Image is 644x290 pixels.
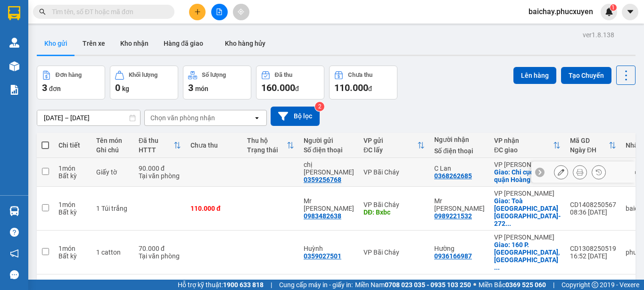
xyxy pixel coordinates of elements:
[139,137,173,144] div: Đã thu
[110,66,178,99] button: Khối lượng0kg
[261,82,295,93] span: 160.000
[271,280,272,290] span: |
[256,66,324,99] button: Đã thu160.000đ
[304,161,354,176] div: chị Định
[611,4,615,11] span: 1
[473,283,476,287] span: ⚪️
[96,137,129,144] div: Tên món
[10,270,19,279] span: message
[178,280,264,290] span: Hỗ trợ kỹ thuật:
[304,252,341,260] div: 0359027501
[359,133,429,158] th: Toggle SortBy
[190,141,238,149] div: Chưa thu
[10,249,19,258] span: notification
[622,4,638,20] button: caret-down
[58,245,87,252] div: 1 món
[202,72,226,78] div: Số lượng
[96,168,129,176] div: Giấy tờ
[605,8,613,16] img: icon-new-feature
[363,249,425,256] div: VP Bãi Cháy
[315,102,324,111] sup: 2
[494,241,561,271] div: Giao: 160 P. Chùa Láng, Láng Thượng, Đống Đa,
[8,6,20,20] img: logo-vxr
[113,32,156,55] button: Kho nhận
[434,252,472,260] div: 0936166987
[570,245,616,252] div: CD1308250519
[494,168,561,183] div: Giao: Chi cục thuế quận Hoàng Mai- Số 6, ngõ 4, Bùi Huy Bích, Thịnh Liệt Hoàng Mai Hà Nội
[58,141,87,149] div: Chi tiết
[570,137,609,144] div: Mã GD
[479,280,546,290] span: Miền Bắc
[505,281,546,289] strong: 0369 525 060
[592,282,598,288] span: copyright
[271,107,320,126] button: Bộ lọc
[96,205,129,212] div: 1 Túi trắng
[334,82,368,93] span: 110.000
[505,220,511,227] span: ...
[58,208,87,216] div: Bất kỳ
[58,252,87,260] div: Bất kỳ
[156,32,211,55] button: Hàng đã giao
[139,165,181,172] div: 90.000 đ
[129,72,157,78] div: Khối lượng
[58,201,87,208] div: 1 món
[52,7,163,17] input: Tìm tên, số ĐT hoặc mã đơn
[295,85,299,92] span: đ
[570,146,609,154] div: Ngày ĐH
[56,72,82,78] div: Đơn hàng
[304,245,354,252] div: Huỳnh
[247,137,287,144] div: Thu hộ
[355,280,471,290] span: Miền Nam
[434,212,472,220] div: 0989221532
[115,82,120,93] span: 0
[247,146,287,154] div: Trạng thái
[9,206,19,216] img: warehouse-icon
[513,67,556,84] button: Lên hàng
[304,176,341,183] div: 0359256768
[223,281,264,289] strong: 1900 633 818
[363,168,425,176] div: VP Bãi Cháy
[494,190,561,197] div: VP [PERSON_NAME]
[434,147,485,155] div: Số điện thoại
[434,245,485,252] div: Hường
[583,30,614,40] div: ver 1.8.138
[49,85,61,92] span: đơn
[494,146,553,154] div: ĐC giao
[37,66,105,99] button: Đơn hàng3đơn
[348,72,372,78] div: Chưa thu
[194,8,201,15] span: plus
[610,4,617,11] sup: 1
[122,85,129,92] span: kg
[521,6,601,17] span: baichay.phucxuyen
[570,201,616,208] div: CD1408250567
[626,8,635,16] span: caret-down
[304,137,354,144] div: Người gửi
[9,61,19,71] img: warehouse-icon
[238,8,244,15] span: aim
[363,208,425,216] div: DĐ: Bxbc
[304,146,354,154] div: Số điện thoại
[58,165,87,172] div: 1 món
[489,133,565,158] th: Toggle SortBy
[39,8,46,15] span: search
[434,197,485,212] div: Mr Đài
[188,82,193,93] span: 3
[134,133,186,158] th: Toggle SortBy
[304,197,354,212] div: Mr Khánh
[494,233,561,241] div: VP [PERSON_NAME]
[494,161,561,168] div: VP [PERSON_NAME]
[42,82,47,93] span: 3
[494,197,561,227] div: Giao: Toà Lotte Mall Tây Hồ- 272 Võ Chí Công Hà Nội
[329,66,397,99] button: Chưa thu110.000đ
[304,212,341,220] div: 0983482638
[75,32,113,55] button: Trên xe
[9,38,19,48] img: warehouse-icon
[139,245,181,252] div: 70.000 đ
[225,40,265,47] span: Kho hàng hủy
[385,281,471,289] strong: 0708 023 035 - 0935 103 250
[561,67,611,84] button: Tạo Chuyến
[363,146,417,154] div: ĐC lấy
[253,114,261,122] svg: open
[211,4,228,20] button: file-add
[96,146,129,154] div: Ghi chú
